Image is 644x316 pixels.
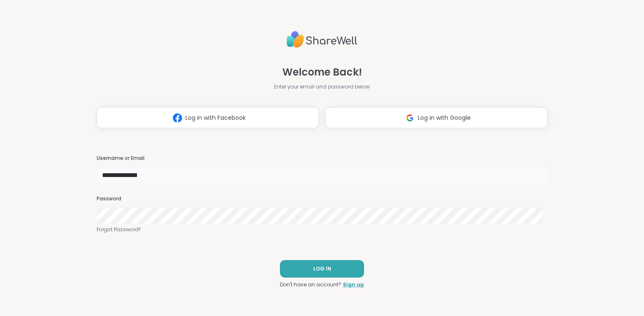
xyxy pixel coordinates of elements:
[170,110,185,126] img: ShareWell Logomark
[282,65,362,80] span: Welcome Back!
[343,281,364,288] a: Sign up
[418,114,471,122] span: Log in with Google
[97,195,547,202] h3: Password
[97,155,547,162] h3: Username or Email
[402,110,418,126] img: ShareWell Logomark
[97,107,319,128] button: Log in with Facebook
[274,83,370,91] span: Enter your email and password below
[280,281,341,288] span: Don't have an account?
[97,226,547,233] a: Forgot Password?
[287,28,357,51] img: ShareWell Logo
[313,265,331,273] span: LOG IN
[280,260,364,278] button: LOG IN
[185,114,246,122] span: Log in with Facebook
[325,107,547,128] button: Log in with Google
